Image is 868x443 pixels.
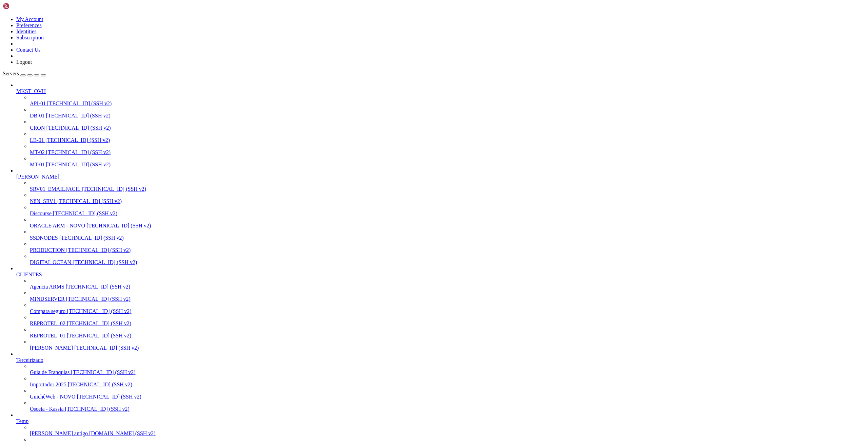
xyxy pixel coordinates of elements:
[16,82,865,168] li: MKST_OVH
[16,418,28,424] span: Temp
[77,394,141,400] span: [TECHNICAL_ID] (SSH v2)
[30,247,865,253] a: PRODUCTION [TECHNICAL_ID] (SSH v2)
[73,259,137,265] span: [TECHNICAL_ID] (SSH v2)
[30,320,65,326] span: REPROTEL_02
[30,296,865,302] a: MINDSERVER [TECHNICAL_ID] (SSH v2)
[30,229,865,241] li: SSDNODES [TECHNICAL_ID] (SSH v2)
[89,430,156,436] span: [DOMAIN_NAME] (SSH v2)
[30,162,865,168] a: MT-01 [TECHNICAL_ID] (SSH v2)
[30,192,865,204] li: N8N_SRV1 [TECHNICAL_ID] (SSH v2)
[30,278,865,290] li: Agencia ARMS [TECHNICAL_ID] (SSH v2)
[30,253,865,265] li: DIGITAL OCEAN [TECHNICAL_ID] (SSH v2)
[16,351,865,412] li: Terceirizado
[30,320,865,327] a: REPROTEL_02 [TECHNICAL_ID] (SSH v2)
[16,265,865,351] li: CLIENTES
[30,406,64,412] span: Osceia - Kassia
[30,217,865,229] li: ORACLE ARM - NOVO [TECHNICAL_ID] (SSH v2)
[30,290,865,302] li: MINDSERVER [TECHNICAL_ID] (SSH v2)
[59,235,124,241] span: [TECHNICAL_ID] (SSH v2)
[30,369,865,375] a: Guia de Franquias [TECHNICAL_ID] (SSH v2)
[3,71,46,76] a: Servers
[16,418,865,424] a: Temp
[16,47,41,53] a: Contact Us
[30,113,865,119] a: DB-01 [TECHNICAL_ID] (SSH v2)
[30,113,45,118] span: DB-01
[67,308,131,314] span: [TECHNICAL_ID] (SSH v2)
[16,29,37,34] a: Identities
[30,131,865,143] li: LB-01 [TECHNICAL_ID] (SSH v2)
[30,94,865,107] li: API-01 [TECHNICAL_ID] (SSH v2)
[30,363,865,375] li: Guia de Franquias [TECHNICAL_ID] (SSH v2)
[30,394,865,400] a: GuichêWeb - NOVO [TECHNICAL_ID] (SSH v2)
[30,100,865,107] a: API-01 [TECHNICAL_ID] (SSH v2)
[30,241,865,253] li: PRODUCTION [TECHNICAL_ID] (SSH v2)
[30,235,58,241] span: SSDNODES
[16,35,44,40] a: Subscription
[16,168,865,265] li: [PERSON_NAME]
[30,430,865,437] a: [PERSON_NAME] antigo [DOMAIN_NAME] (SSH v2)
[30,162,45,167] span: MT-01
[66,284,130,290] span: [TECHNICAL_ID] (SSH v2)
[30,333,865,339] a: REPROTEL_01 [TECHNICAL_ID] (SSH v2)
[30,235,865,241] a: SSDNODES [TECHNICAL_ID] (SSH v2)
[30,388,865,400] li: GuichêWeb - NOVO [TECHNICAL_ID] (SSH v2)
[30,345,73,351] span: [PERSON_NAME]
[16,174,59,180] span: [PERSON_NAME]
[30,204,865,217] li: Discourse [TECHNICAL_ID] (SSH v2)
[16,59,32,65] a: Logout
[30,400,865,412] li: Osceia - Kassia [TECHNICAL_ID] (SSH v2)
[30,180,865,192] li: SRV01_EMAILFACIL [TECHNICAL_ID] (SSH v2)
[30,107,865,119] li: DB-01 [TECHNICAL_ID] (SSH v2)
[30,406,865,412] a: Osceia - Kassia [TECHNICAL_ID] (SSH v2)
[30,210,865,217] a: Discourse [TECHNICAL_ID] (SSH v2)
[16,357,43,363] span: Terceirizado
[30,382,865,388] a: Importador 2025 [TECHNICAL_ID] (SSH v2)
[30,247,65,253] span: PRODUCTION
[30,375,865,388] li: Importador 2025 [TECHNICAL_ID] (SSH v2)
[30,284,865,290] a: Agencia ARMS [TECHNICAL_ID] (SSH v2)
[30,210,52,216] span: Discourse
[30,339,865,351] li: [PERSON_NAME] [TECHNICAL_ID] (SSH v2)
[67,333,131,338] span: [TECHNICAL_ID] (SSH v2)
[30,223,865,229] a: ORACLE ARM - NOVO [TECHNICAL_ID] (SSH v2)
[53,210,117,216] span: [TECHNICAL_ID] (SSH v2)
[30,143,865,155] li: MT-02 [TECHNICAL_ID] (SSH v2)
[30,149,45,155] span: MT-02
[30,125,865,131] a: CRON [TECHNICAL_ID] (SSH v2)
[16,174,865,180] a: [PERSON_NAME]
[74,345,139,351] span: [TECHNICAL_ID] (SSH v2)
[30,186,80,192] span: SRV01_EMAILFACIL
[30,223,85,228] span: ORACLE ARM - NOVO
[30,198,56,204] span: N8N_SRV1
[30,333,65,338] span: REPROTEL_01
[30,424,865,437] li: [PERSON_NAME] antigo [DOMAIN_NAME] (SSH v2)
[46,162,111,167] span: [TECHNICAL_ID] (SSH v2)
[46,149,111,155] span: [TECHNICAL_ID] (SSH v2)
[30,369,70,375] span: Guia de Franquias
[30,308,65,314] span: Compara seguro
[30,125,45,131] span: CRON
[16,88,865,94] a: MKST_OVH
[16,272,42,277] span: CLIENTES
[30,137,44,143] span: LB-01
[3,71,19,76] span: Servers
[30,259,71,265] span: DIGITAL OCEAN
[30,186,865,192] a: SRV01_EMAILFACIL [TECHNICAL_ID] (SSH v2)
[30,198,865,204] a: N8N_SRV1 [TECHNICAL_ID] (SSH v2)
[66,247,131,253] span: [TECHNICAL_ID] (SSH v2)
[45,137,110,143] span: [TECHNICAL_ID] (SSH v2)
[67,320,131,326] span: [TECHNICAL_ID] (SSH v2)
[47,100,112,106] span: [TECHNICAL_ID] (SSH v2)
[30,119,865,131] li: CRON [TECHNICAL_ID] (SSH v2)
[16,272,865,278] a: CLIENTES
[3,3,42,10] img: Shellngn
[30,302,865,314] li: Compara seguro [TECHNICAL_ID] (SSH v2)
[46,113,111,118] span: [TECHNICAL_ID] (SSH v2)
[30,430,88,436] span: [PERSON_NAME] antigo
[30,137,865,143] a: LB-01 [TECHNICAL_ID] (SSH v2)
[86,223,151,228] span: [TECHNICAL_ID] (SSH v2)
[30,284,64,290] span: Agencia ARMS
[30,308,865,314] a: Compara seguro [TECHNICAL_ID] (SSH v2)
[30,345,865,351] a: [PERSON_NAME] [TECHNICAL_ID] (SSH v2)
[16,357,865,363] a: Terceirizado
